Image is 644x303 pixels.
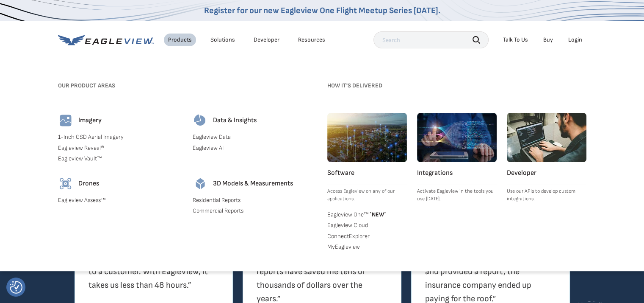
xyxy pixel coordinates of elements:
a: Integrations Activate Eagleview in the tools you use [DATE]. [417,113,497,203]
p: Access Eagleview on any of our applications. [327,188,407,203]
h4: Developer [507,169,586,177]
a: Eagleview Assess™ [58,196,182,204]
a: Eagleview Data [193,133,317,141]
h4: Data & Insights [213,116,257,125]
img: integrations.webp [417,113,497,162]
a: 1-Inch GSD Aerial Imagery [58,133,182,141]
h3: Our Product Areas [58,79,317,93]
a: Register for our new Eagleview One Flight Meetup Series [DATE]. [204,6,440,16]
a: Buy [543,36,553,44]
img: Revisit consent button [10,281,22,294]
a: Eagleview Reveal® [58,144,182,152]
h4: Integrations [417,169,497,177]
input: Search [373,31,489,48]
img: software.webp [327,113,407,162]
a: MyEagleview [327,243,407,251]
a: Commercial Reports [193,207,317,215]
a: Eagleview One™ *NEW* [327,210,407,218]
a: Eagleview AI [193,144,317,152]
img: 3d-models-icon.svg [193,176,208,191]
h4: 3D Models & Measurements [213,180,293,188]
span: NEW [368,211,386,218]
button: Consent Preferences [10,281,22,294]
a: Residential Reports [193,196,317,204]
a: ConnectExplorer [327,233,407,240]
h4: Drones [78,180,99,188]
p: Activate Eagleview in the tools you use [DATE]. [417,188,497,203]
h4: Software [327,169,407,177]
a: Developer Use our APIs to develop custom integrations. [507,113,586,203]
img: imagery-icon.svg [58,113,73,128]
img: developer.webp [507,113,586,162]
div: Resources [298,36,325,44]
h3: How it's Delivered [327,79,586,93]
div: Solutions [210,36,235,44]
div: Login [568,36,582,44]
h4: Imagery [78,116,102,125]
img: data-icon.svg [193,113,208,128]
a: Eagleview Cloud [327,222,407,229]
a: Developer [254,36,279,44]
img: drones-icon.svg [58,176,73,191]
div: Talk To Us [503,36,528,44]
a: Eagleview Vault™ [58,155,182,163]
p: Use our APIs to develop custom integrations. [507,188,586,203]
div: Products [168,36,192,44]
